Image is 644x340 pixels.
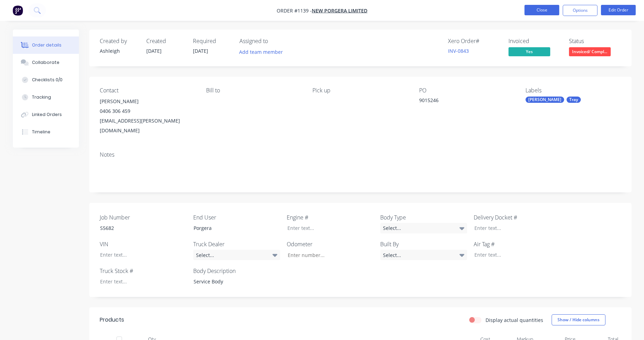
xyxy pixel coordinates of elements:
[566,97,581,103] div: Tray
[448,38,500,44] div: Xero Order #
[32,129,50,135] div: Timeline
[32,94,51,100] div: Tracking
[193,48,208,54] span: [DATE]
[312,87,408,94] div: Pick up
[569,47,611,56] span: Invoiced/ Compl...
[525,97,564,103] div: [PERSON_NAME]
[569,47,611,58] button: Invoiced/ Compl...
[100,87,195,94] div: Contact
[380,223,467,233] div: Select...
[32,42,62,48] div: Order details
[239,38,309,44] div: Assigned to
[188,276,275,287] div: Service Body
[100,267,187,275] label: Truck Stock #
[380,250,467,260] div: Select...
[419,97,506,106] div: 9015246
[525,87,621,94] div: Labels
[206,87,301,94] div: Bill to
[13,71,79,89] button: Checklists 0/0
[100,97,195,106] div: [PERSON_NAME]
[448,48,469,54] a: INV-0843
[235,47,286,57] button: Add team member
[100,47,138,55] div: Ashleigh
[193,38,231,44] div: Required
[552,314,605,325] button: Show / Hide columns
[100,106,195,116] div: 0406 306 459
[239,47,287,57] button: Add team member
[569,38,621,44] div: Status
[100,151,621,158] div: Notes
[188,223,275,233] div: Porgera
[100,116,195,135] div: [EMAIL_ADDRESS][PERSON_NAME][DOMAIN_NAME]
[474,240,561,248] label: Air Tag #
[13,36,79,54] button: Order details
[100,213,187,222] label: Job Number
[100,240,187,248] label: VIN
[287,213,374,222] label: Engine #
[13,106,79,123] button: Linked Orders
[193,240,280,248] label: Truck Dealer
[146,48,162,54] span: [DATE]
[13,54,79,71] button: Collaborate
[13,123,79,141] button: Timeline
[380,240,467,248] label: Built By
[95,223,181,233] div: S5682
[282,250,373,260] input: Enter number...
[100,316,124,324] div: Products
[13,89,79,106] button: Tracking
[32,111,62,118] div: Linked Orders
[277,7,312,14] span: Order #1139 -
[193,213,280,222] label: End User
[312,7,367,14] a: New Porgera Limited
[193,267,280,275] label: Body Description
[32,59,59,66] div: Collaborate
[419,87,514,94] div: PO
[380,213,467,222] label: Body Type
[100,97,195,135] div: [PERSON_NAME]0406 306 459[EMAIL_ADDRESS][PERSON_NAME][DOMAIN_NAME]
[563,5,597,16] button: Options
[100,38,138,44] div: Created by
[32,77,63,83] div: Checklists 0/0
[287,240,374,248] label: Odometer
[193,250,280,260] div: Select...
[524,5,559,15] button: Close
[146,38,185,44] div: Created
[601,5,636,15] button: Edit Order
[13,5,23,16] img: Factory
[486,316,543,324] label: Display actual quantities
[508,47,550,56] span: Yes
[508,38,561,44] div: Invoiced
[474,213,561,222] label: Delivery Docket #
